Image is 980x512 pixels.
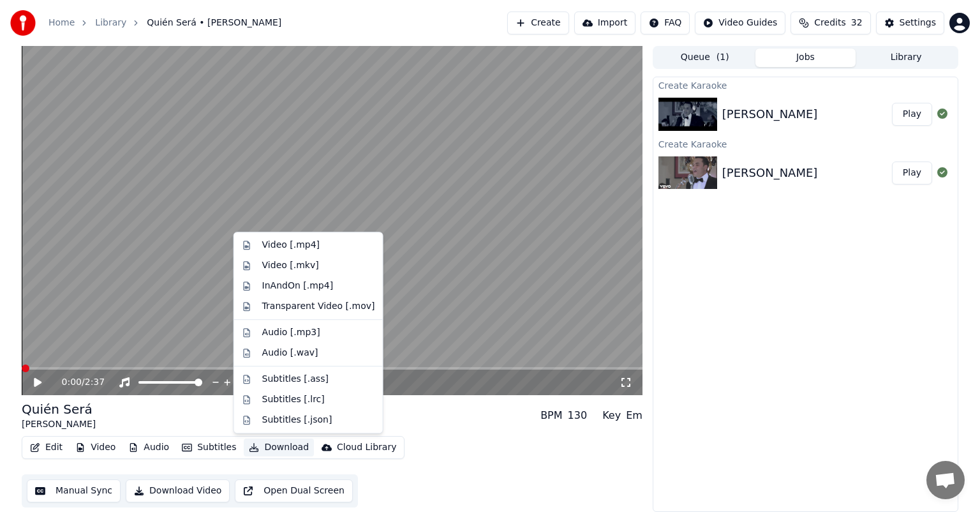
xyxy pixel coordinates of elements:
div: Subtitles [.ass] [262,373,329,386]
div: Transparent Video [.mov] [262,300,375,313]
span: 32 [851,17,863,29]
img: youka [10,10,36,36]
div: [PERSON_NAME] [722,105,818,123]
button: Audio [123,439,174,456]
div: Create Karaoke [653,77,958,93]
div: InAndOn [.mp4] [262,280,333,292]
div: Quién Será [22,400,96,418]
div: Key [602,408,621,423]
a: Library [95,17,126,29]
button: Credits32 [791,11,870,34]
button: Open Dual Screen [235,479,353,502]
a: Open de chat [926,461,965,499]
button: FAQ [641,11,690,34]
button: Edit [25,439,68,456]
div: Audio [.wav] [262,347,318,359]
button: Create [507,11,569,34]
span: 2:37 [85,376,105,389]
div: [PERSON_NAME] [722,164,818,182]
div: Em [626,408,642,423]
button: Jobs [755,49,856,67]
button: Video Guides [695,11,785,34]
button: Download [244,439,314,456]
button: Play [892,162,932,184]
button: Settings [876,11,944,34]
div: Video [.mp4] [262,239,320,252]
span: 0:00 [62,376,82,389]
button: Manual Sync [27,479,121,502]
div: Create Karaoke [653,136,958,151]
span: Credits [814,17,845,29]
button: Import [574,11,635,34]
button: Play [892,103,932,126]
span: Quién Será • [PERSON_NAME] [147,17,281,29]
div: Audio [.mp3] [262,326,320,339]
nav: breadcrumb [48,17,281,29]
div: Subtitles [.lrc] [262,393,325,406]
button: Queue [655,49,755,67]
div: BPM [540,408,562,423]
div: [PERSON_NAME] [22,418,96,431]
a: Home [48,17,75,29]
button: Library [856,49,956,67]
div: Cloud Library [337,441,396,454]
button: Video [70,439,121,456]
button: Subtitles [177,439,241,456]
div: Subtitles [.json] [262,414,332,426]
div: Settings [900,17,936,29]
div: Video [.mkv] [262,259,319,272]
span: ( 1 ) [716,51,729,64]
button: Download Video [126,479,230,502]
div: / [62,376,93,389]
div: 130 [568,408,588,423]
